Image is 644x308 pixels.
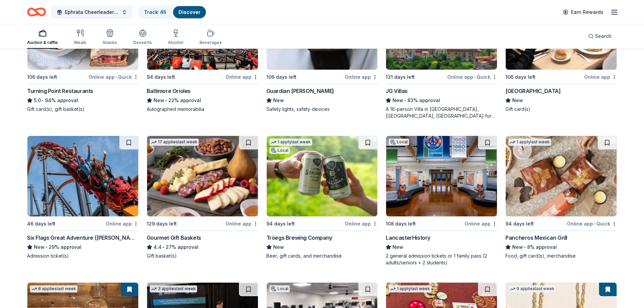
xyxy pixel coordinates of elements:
div: 94 days left [266,220,295,228]
div: Beverages [199,40,222,45]
button: Desserts [133,26,152,49]
a: Earn Rewards [559,6,607,18]
div: Pancheros Mexican Grill [505,234,567,242]
div: 2 general admission tickets or 1 family pass (2 adults/seniors + 2 students) [386,253,497,266]
img: Image for Tröegs Brewing Company [267,136,378,216]
div: 17 applies last week [150,139,199,146]
a: Image for LancasterHistoryLocal108 days leftOnline appLancasterHistoryNew2 general admission tick... [386,136,497,266]
div: Online app Quick [89,73,139,81]
span: New [512,243,523,251]
div: Safety lights, safety devices [266,106,378,113]
span: • [405,98,406,103]
div: 22% approval [147,96,258,104]
div: 3 applies last week [150,285,197,292]
div: Online app Quick [567,219,617,228]
div: 46 days left [27,220,55,228]
div: 9 applies last week [508,285,556,292]
span: 4.4 [153,243,162,251]
div: Online app [345,73,378,81]
a: Image for Tröegs Brewing Company1 applylast weekLocal94 days leftOnline appTröegs Brewing Company... [266,136,378,259]
div: 106 days left [266,73,296,81]
a: Image for Pancheros Mexican Grill1 applylast week94 days leftOnline app•QuickPancheros Mexican Gr... [505,136,617,259]
div: Autographed memorabilia [147,106,258,113]
div: Online app [225,73,258,81]
div: Meals [74,40,86,45]
div: Beer, gift cards, and merchandise [266,253,378,259]
button: Snacks [102,26,117,49]
div: Admission ticket(s) [27,253,139,259]
a: Discover [178,9,200,15]
div: 27% approval [147,243,258,251]
div: Gift card(s) [505,106,617,113]
span: • [42,98,44,103]
span: New [392,96,403,104]
span: Search [595,32,612,40]
div: 94 days left [147,73,175,81]
img: Image for Six Flags Great Adventure (Jackson Township) [27,136,138,216]
img: Image for LancasterHistory [386,136,497,216]
div: Local [269,285,290,292]
img: Image for Gourmet Gift Baskets [147,136,258,216]
div: Online app [345,219,378,228]
div: Gift card(s), gift basket(s) [27,106,139,113]
div: 83% approval [386,96,497,104]
div: Local [269,147,290,154]
button: Search [583,29,617,43]
a: Track· 45 [144,9,166,15]
span: New [273,243,284,251]
button: Ephrata Cheerleaders BINGO Extravaganza [51,5,133,19]
span: New [34,243,45,251]
div: Auction & raffle [27,40,58,45]
div: 1 apply last week [389,285,431,292]
span: • [163,244,164,250]
div: 129 days left [147,220,177,228]
div: 8 applies last week [30,285,77,292]
span: Ephrata Cheerleaders BINGO Extravaganza [65,8,119,16]
span: • [46,244,47,250]
div: 29% approval [27,243,139,251]
div: LancasterHistory [386,234,430,242]
a: Image for Gourmet Gift Baskets17 applieslast week129 days leftOnline appGourmet Gift Baskets4.4•2... [147,136,258,259]
span: • [165,98,167,103]
a: Image for Six Flags Great Adventure (Jackson Township)46 days leftOnline appSix Flags Great Adven... [27,136,139,259]
div: Gift basket(s) [147,253,258,259]
div: Online app [225,219,258,228]
div: Online app [106,219,139,228]
span: New [392,243,403,251]
div: Alcohol [168,40,183,45]
button: Auction & raffle [27,26,58,49]
span: • [116,74,117,80]
div: Online app Quick [447,73,497,81]
div: Tröegs Brewing Company [266,234,332,242]
div: JG Villas [386,87,407,95]
div: Snacks [102,40,117,45]
div: 108 days left [386,220,416,228]
div: A 16-person Villa in [GEOGRAPHIC_DATA], [GEOGRAPHIC_DATA], [GEOGRAPHIC_DATA] for 7days/6nights (R... [386,106,497,119]
span: • [594,221,595,227]
div: 94 days left [505,220,534,228]
span: • [524,244,526,250]
button: Meals [74,26,86,49]
div: 94% approval [27,96,139,104]
div: 106 days left [27,73,57,81]
div: Food, gift card(s), merchandise [505,253,617,259]
div: Desserts [133,40,152,45]
div: Online app [464,219,497,228]
div: 106 days left [505,73,535,81]
div: 131 days left [386,73,415,81]
div: Gourmet Gift Baskets [147,234,201,242]
div: 1 apply last week [508,139,551,146]
div: 1 apply last week [269,139,312,146]
div: Turning Point Restaurants [27,87,93,95]
img: Image for Pancheros Mexican Grill [506,136,617,216]
div: Local [389,139,409,145]
div: Online app [584,73,617,81]
a: Home [27,4,46,20]
div: 8% approval [505,243,617,251]
div: Six Flags Great Adventure ([PERSON_NAME][GEOGRAPHIC_DATA]) [27,234,139,242]
span: 5.0 [34,96,41,104]
span: • [474,74,476,80]
button: Track· 45Discover [138,5,207,19]
button: Alcohol [168,26,183,49]
span: New [273,96,284,104]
